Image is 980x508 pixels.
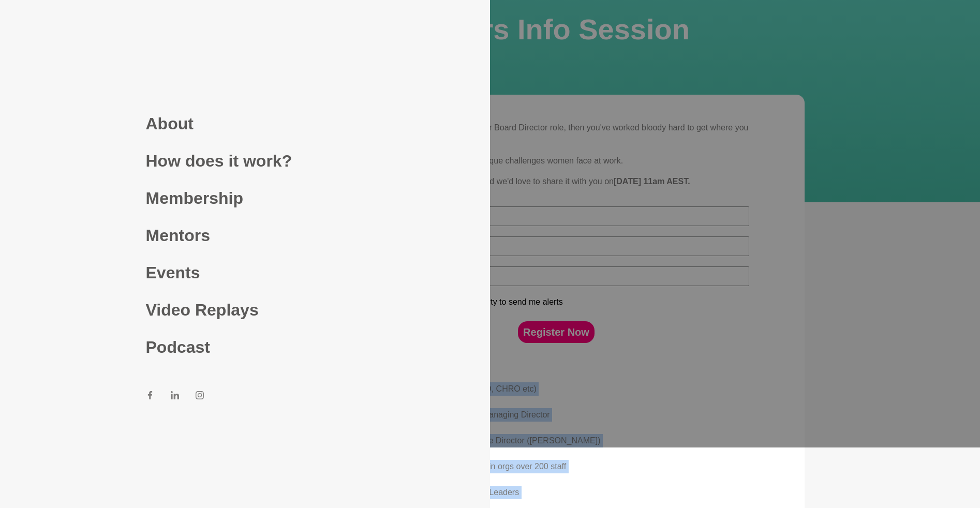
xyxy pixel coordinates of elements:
[196,391,204,403] a: Instagram
[146,254,345,291] a: Events
[171,391,179,403] a: LinkedIn
[374,486,755,499] li: Head of HR / People & Culture Leaders
[146,142,345,180] a: How does it work?
[146,180,345,217] a: Membership
[374,460,755,473] li: VP / GM / Head of Department in orgs over 200 staff
[146,217,345,254] a: Mentors
[146,391,154,403] a: Facebook
[146,328,345,366] a: Podcast
[146,105,345,142] a: About
[146,291,345,328] a: Video Replays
